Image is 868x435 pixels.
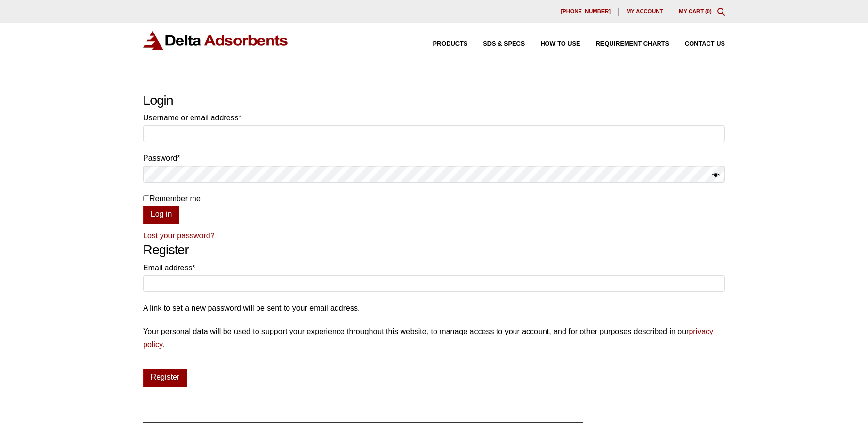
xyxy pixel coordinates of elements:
[143,195,149,201] input: Remember me
[143,301,725,315] p: A link to set a new password will be sent to your email address.
[143,261,725,274] label: Email address
[418,41,468,47] a: Products
[627,9,663,14] span: My account
[561,9,611,14] span: [PHONE_NUMBER]
[143,151,725,165] label: Password
[143,327,713,349] a: privacy policy
[433,41,468,47] span: Products
[143,232,215,240] a: Lost your password?
[143,31,289,50] img: Delta Adsorbents
[149,194,201,202] span: Remember me
[596,41,669,47] span: Requirement Charts
[143,242,725,258] h2: Register
[467,41,525,47] a: SDS & SPECS
[525,41,580,47] a: How to Use
[143,206,179,224] button: Log in
[143,111,725,124] label: Username or email address
[540,41,580,47] span: How to Use
[679,8,712,14] a: My Cart (0)
[143,369,187,387] button: Register
[712,169,720,183] button: Show password
[669,41,725,47] a: Contact Us
[143,93,725,109] h2: Login
[143,325,725,351] p: Your personal data will be used to support your experience throughout this website, to manage acc...
[707,8,710,14] span: 0
[553,8,619,16] a: [PHONE_NUMBER]
[580,41,669,47] a: Requirement Charts
[717,8,725,16] div: Toggle Modal Content
[483,41,525,47] span: SDS & SPECS
[685,41,725,47] span: Contact Us
[619,8,671,16] a: My account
